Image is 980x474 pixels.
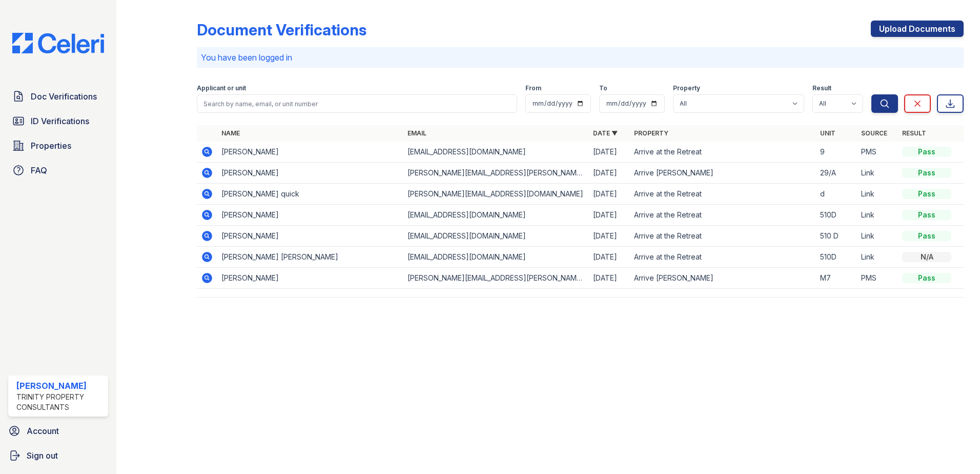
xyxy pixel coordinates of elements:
a: Upload Documents [871,21,964,37]
span: Properties [31,140,71,152]
td: [EMAIL_ADDRESS][DOMAIN_NAME] [403,226,589,247]
div: Pass [902,189,951,199]
a: Date ▼ [593,129,618,137]
td: [EMAIL_ADDRESS][DOMAIN_NAME] [403,142,589,163]
td: PMS [857,142,898,163]
label: Result [812,84,831,92]
span: ID Verifications [31,115,89,127]
td: [DATE] [589,226,630,247]
a: Account [4,421,112,441]
div: Trinity Property Consultants [16,392,104,412]
div: [PERSON_NAME] [16,380,104,392]
td: [PERSON_NAME] [217,163,403,184]
td: Arrive at the Retreat [630,247,816,268]
td: Link [857,163,898,184]
td: Link [857,247,898,268]
a: Email [407,129,426,137]
a: Result [902,129,926,137]
td: [PERSON_NAME] [217,142,403,163]
label: Applicant or unit [197,84,246,92]
a: Unit [820,129,835,137]
td: [PERSON_NAME][EMAIL_ADDRESS][PERSON_NAME][DOMAIN_NAME] [403,268,589,289]
td: 510D [816,247,857,268]
td: [EMAIL_ADDRESS][DOMAIN_NAME] [403,247,589,268]
td: [EMAIL_ADDRESS][DOMAIN_NAME] [403,205,589,226]
label: From [525,84,541,92]
a: Source [861,129,887,137]
td: [PERSON_NAME] [217,205,403,226]
a: Name [221,129,240,137]
label: To [599,84,607,92]
a: Property [634,129,668,137]
td: [DATE] [589,247,630,268]
div: Pass [902,147,951,157]
a: ID Verifications [8,111,108,131]
div: Pass [902,168,951,178]
td: Arrive at the Retreat [630,142,816,163]
td: Link [857,205,898,226]
label: Property [673,84,700,92]
td: Arrive [PERSON_NAME] [630,268,816,289]
td: [DATE] [589,163,630,184]
td: Arrive at the Retreat [630,226,816,247]
td: 29/A [816,163,857,184]
a: Doc Verifications [8,86,108,107]
td: [DATE] [589,268,630,289]
td: [PERSON_NAME] quick [217,184,403,205]
td: [PERSON_NAME][EMAIL_ADDRESS][DOMAIN_NAME] [403,184,589,205]
p: You have been logged in [201,51,959,64]
td: Arrive at the Retreat [630,184,816,205]
td: PMS [857,268,898,289]
div: Pass [902,273,951,283]
td: [DATE] [589,184,630,205]
td: Arrive at the Retreat [630,205,816,226]
td: [DATE] [589,142,630,163]
td: [PERSON_NAME][EMAIL_ADDRESS][PERSON_NAME][DOMAIN_NAME] [403,163,589,184]
span: Doc Verifications [31,90,97,103]
td: M7 [816,268,857,289]
span: FAQ [31,164,47,176]
div: N/A [902,252,951,262]
td: 510D [816,205,857,226]
td: [PERSON_NAME] [217,268,403,289]
div: Pass [902,210,951,220]
td: Arrive [PERSON_NAME] [630,163,816,184]
img: CE_Logo_Blue-a8612792a0a2168367f1c8372b55b34899dd931a85d93a1a3d3e32e68fde9ad4.png [4,33,112,53]
a: Sign out [4,445,112,466]
td: [PERSON_NAME] [PERSON_NAME] [217,247,403,268]
a: FAQ [8,160,108,181]
span: Account [27,425,59,437]
span: Sign out [27,449,58,462]
td: Link [857,226,898,247]
a: Properties [8,135,108,156]
td: [PERSON_NAME] [217,226,403,247]
td: Link [857,184,898,205]
td: 510 D [816,226,857,247]
td: 9 [816,142,857,163]
div: Document Verifications [197,21,366,39]
td: d [816,184,857,205]
input: Search by name, email, or unit number [197,94,517,113]
td: [DATE] [589,205,630,226]
div: Pass [902,231,951,241]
